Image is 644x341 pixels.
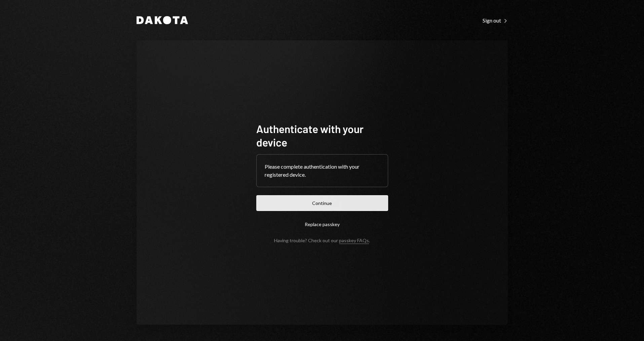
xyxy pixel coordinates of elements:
button: Continue [256,195,388,211]
a: passkey FAQs [339,238,369,244]
div: Sign out [483,17,508,24]
div: Having trouble? Check out our . [274,238,370,243]
a: Sign out [483,16,508,24]
div: Please complete authentication with your registered device. [265,163,380,179]
button: Replace passkey [256,216,388,232]
h1: Authenticate with your device [256,122,388,149]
